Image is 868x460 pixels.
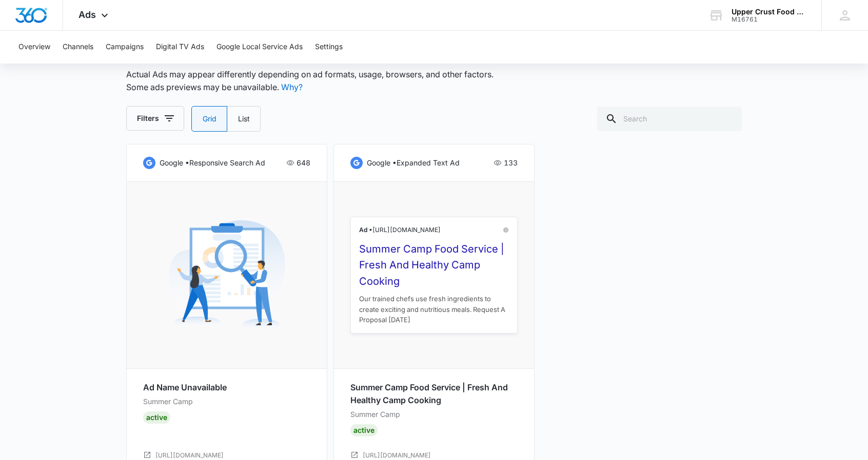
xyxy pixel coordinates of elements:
button: Channels [63,31,93,64]
p: 133 [504,157,518,169]
p: google • expanded text ad [367,157,460,169]
p: 648 [297,157,310,169]
p: google • responsive search ad [160,157,265,169]
p: • [URL][DOMAIN_NAME] [359,225,441,235]
span: Ads [78,9,96,20]
p: Ad Name Unavailable [143,381,310,394]
button: Digital TV Ads [156,31,204,64]
p: Summer Camp [350,409,518,420]
img: google [143,157,155,169]
button: Campaigns [106,31,144,64]
p: Our trained chefs use fresh ingredients to create exciting and nutritious meals. Request A Propos... [359,294,509,325]
p: Summer Camp [143,396,310,407]
p: Summer Camp Food Service | Fresh And Healthy Camp Cooking [350,381,518,407]
div: Active [143,411,170,424]
label: Grid [191,106,227,132]
button: Overview [18,31,50,64]
p: Actual Ads may appear differently depending on ad formats, usage, browsers, and other factors. So... [126,68,494,94]
button: Settings [315,31,343,64]
img: Preview Unavailable [169,217,285,333]
a: Why? [281,82,303,92]
label: List [227,106,261,132]
div: account id [732,16,806,23]
div: account name [732,8,806,16]
span: Ad [359,226,367,234]
button: Filters [126,106,184,131]
img: google [350,157,363,169]
input: Search [597,107,742,131]
p: Summer Camp Food Service | Fresh And Healthy Camp Cooking [359,241,509,289]
button: Google Local Service Ads [216,31,303,64]
div: Active [350,424,378,436]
